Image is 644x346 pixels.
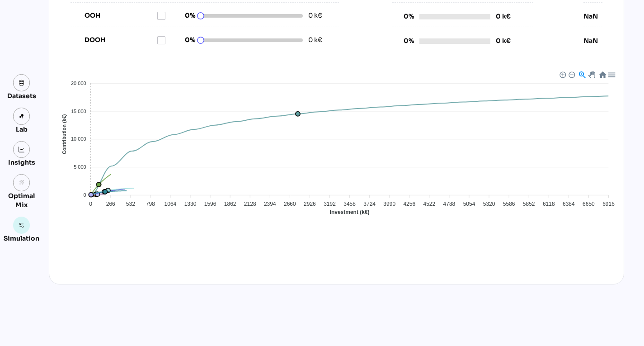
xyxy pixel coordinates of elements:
div: Lab [12,125,32,134]
div: NaN [583,36,602,45]
text: Contribution (k€) [62,114,67,154]
label: DOOH [85,35,157,45]
tspan: 5852 [523,201,535,207]
tspan: 15 000 [71,109,86,114]
tspan: 3192 [324,201,336,207]
div: 0 k€ [496,12,511,21]
span: 0% [392,36,414,46]
text: Investment (k€) [330,209,370,215]
div: Insights [8,158,35,167]
tspan: 2926 [304,201,316,207]
div: 0 k€ [308,11,337,20]
tspan: 4256 [403,201,415,207]
tspan: 6916 [602,201,615,207]
tspan: 1064 [165,201,177,207]
div: Zoom In [559,71,565,77]
tspan: 2660 [284,201,296,207]
div: Simulation [4,234,39,243]
div: 0 k€ [496,36,511,46]
tspan: 532 [126,201,135,207]
tspan: 4788 [443,201,456,207]
label: OOH [85,11,157,20]
img: graph.svg [19,147,25,153]
tspan: 266 [106,201,115,207]
span: 0% [392,12,414,21]
img: lab.svg [19,113,25,119]
span: 0% [174,35,195,45]
tspan: 1596 [204,201,216,207]
tspan: 1330 [184,201,197,207]
div: Zoom Out [568,71,574,77]
div: Menu [607,71,615,78]
tspan: 5320 [483,201,495,207]
img: data.svg [19,80,25,86]
tspan: 2394 [264,201,276,207]
i: grain [19,180,25,186]
tspan: 798 [146,201,155,207]
tspan: 6384 [563,201,575,207]
span: 0% [174,11,195,20]
div: Datasets [7,91,36,100]
tspan: 6650 [583,201,595,207]
tspan: 5586 [503,201,515,207]
tspan: 0 [84,192,86,198]
tspan: 2128 [244,201,256,207]
tspan: 1862 [224,201,236,207]
div: Optimal Mix [4,191,39,209]
div: 0 k€ [308,35,337,45]
img: settings.svg [19,222,25,228]
tspan: 3724 [363,201,376,207]
tspan: 5 000 [74,164,86,170]
tspan: 3458 [343,201,356,207]
tspan: 10 000 [71,136,86,142]
tspan: 4522 [423,201,436,207]
div: Reset Zoom [598,71,606,78]
tspan: 5054 [463,201,475,207]
tspan: 3990 [383,201,395,207]
tspan: 6118 [543,201,555,207]
tspan: 20 000 [71,81,86,86]
div: NaN [583,12,602,21]
div: Selection Zoom [578,71,586,78]
div: Panning [588,71,594,77]
tspan: 0 [89,201,92,207]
